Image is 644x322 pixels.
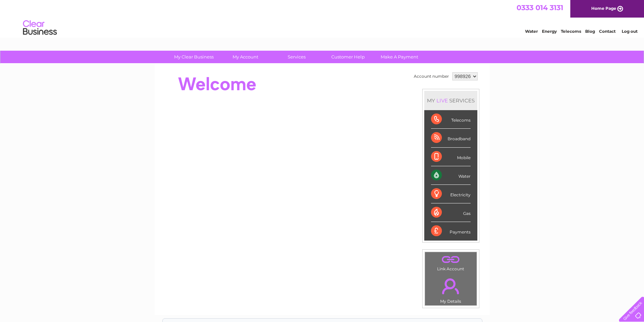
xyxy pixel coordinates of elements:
a: Log out [622,29,638,34]
a: My Account [217,51,273,63]
a: Water [525,29,538,34]
td: Account number [412,71,451,82]
a: Make A Payment [372,51,427,63]
a: . [427,254,475,266]
a: Customer Help [320,51,376,63]
div: Broadband [431,129,471,147]
div: Clear Business is a trading name of Verastar Limited (registered in [GEOGRAPHIC_DATA] No. 3667643... [163,4,482,33]
a: My Clear Business [166,51,222,63]
div: Gas [431,203,471,222]
a: Contact [599,29,616,34]
img: logo.png [23,18,57,38]
div: Water [431,166,471,185]
div: Electricity [431,185,471,203]
a: Energy [542,29,557,34]
div: MY SERVICES [424,91,477,110]
a: 0333 014 3131 [517,3,563,12]
td: My Details [425,273,477,306]
td: Link Account [425,252,477,273]
a: Telecoms [561,29,581,34]
a: Services [269,51,325,63]
div: Telecoms [431,110,471,129]
div: LIVE [435,97,449,104]
a: Blog [585,29,595,34]
a: . [427,274,475,298]
div: Payments [431,222,471,240]
div: Mobile [431,148,471,166]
